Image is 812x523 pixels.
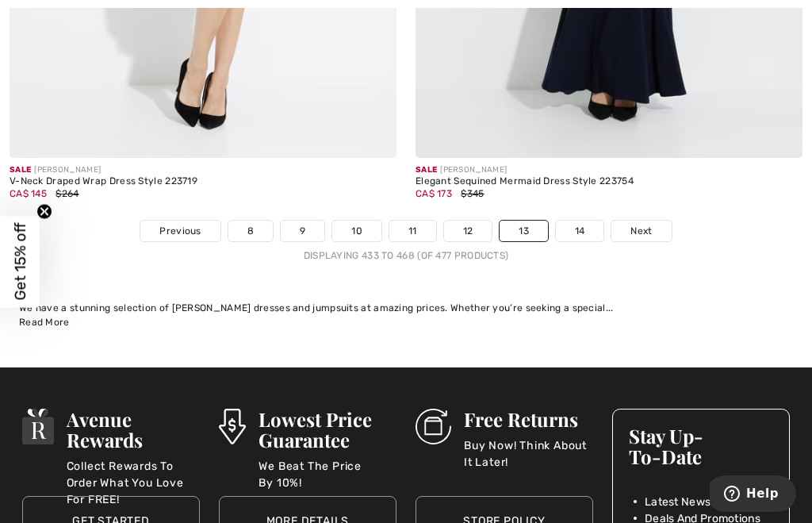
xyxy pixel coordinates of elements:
span: $264 [56,188,79,199]
a: 14 [556,221,604,241]
h3: Lowest Price Guarantee [259,409,396,450]
a: 9 [281,221,324,241]
span: Previous [159,224,201,238]
img: Lowest Price Guarantee [219,409,246,444]
a: 13 [500,221,548,241]
span: CA$ 145 [10,188,47,199]
h3: Stay Up-To-Date [629,425,773,467]
h3: Free Returns [464,409,593,429]
a: 10 [332,221,381,241]
a: 8 [228,221,273,241]
div: V-Neck Draped Wrap Dress Style 223719 [10,176,396,187]
div: [PERSON_NAME] [10,164,396,176]
a: Next [611,221,671,241]
h3: Avenue Rewards [67,409,200,450]
a: Previous [140,221,220,241]
button: Close teaser [36,203,52,219]
span: Latest News [645,494,710,510]
span: CA$ 173 [416,188,452,199]
a: 11 [389,221,436,241]
p: Buy Now! Think About It Later! [464,437,593,469]
span: Get 15% off [11,223,29,301]
p: We Beat The Price By 10%! [259,458,396,490]
img: Avenue Rewards [22,409,54,444]
div: [PERSON_NAME] [416,164,802,176]
iframe: Opens a widget where you can find more information [710,475,796,515]
span: Sale [10,165,31,175]
span: $345 [461,188,484,199]
img: Free Returns [416,409,451,444]
div: We have a stunning selection of [PERSON_NAME] dresses and jumpsuits at amazing prices. Whether yo... [19,301,793,315]
span: Next [630,224,652,238]
p: Collect Rewards To Order What You Love For FREE! [67,458,200,490]
span: Read More [19,317,70,328]
span: Sale [416,165,437,175]
a: 12 [444,221,492,241]
div: Elegant Sequined Mermaid Dress Style 223754 [416,176,802,187]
